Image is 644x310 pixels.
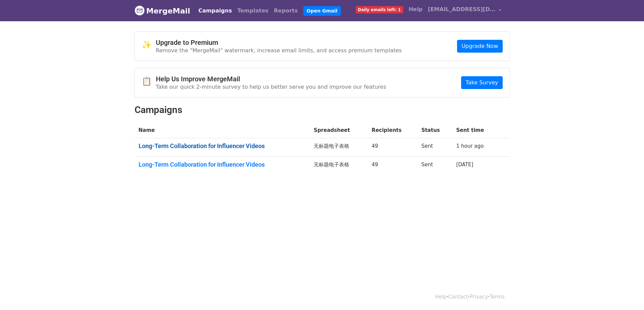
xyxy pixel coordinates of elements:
td: Sent [417,157,452,175]
span: Daily emails left: 1 [356,6,403,13]
p: Take our quick 2-minute survey to help us better serve you and improve our features [156,83,386,90]
a: [DATE] [456,162,473,168]
td: 49 [367,138,417,157]
p: Remove the "MergeMail" watermark, increase email limits, and access premium templates [156,47,402,54]
a: MergeMail [135,4,190,18]
th: Recipients [367,122,417,138]
td: 49 [367,157,417,175]
div: 聊天小组件 [610,278,644,310]
a: Help [406,3,425,16]
a: Take Survey [461,76,502,89]
a: Open Gmail [303,6,341,16]
a: Long-Term Collaboration for Influencer Videos [139,142,306,150]
th: Name [135,122,310,138]
iframe: Chat Widget [610,278,644,310]
span: 📋 [142,77,156,86]
a: Terms [490,294,504,300]
h4: Upgrade to Premium [156,38,402,47]
th: Spreadsheet [310,122,367,138]
a: Templates [235,4,271,18]
a: [EMAIL_ADDRESS][DOMAIN_NAME] [425,3,504,19]
a: Daily emails left: 1 [353,3,406,16]
h2: Campaigns [135,104,510,116]
a: Help [435,294,447,300]
th: Sent time [452,122,499,138]
img: MergeMail logo [135,5,145,16]
span: [EMAIL_ADDRESS][DOMAIN_NAME] [428,5,496,13]
a: Campaigns [196,4,235,18]
td: Sent [417,138,452,157]
h4: Help Us Improve MergeMail [156,75,386,83]
td: 无标题电子表格 [310,138,367,157]
a: Reports [271,4,301,18]
a: Contact [448,294,468,300]
a: Long-Term Collaboration for Influencer Videos [139,161,306,168]
a: Upgrade Now [457,40,502,53]
a: 1 hour ago [456,143,483,149]
th: Status [417,122,452,138]
span: ✨ [142,40,156,50]
a: Privacy [470,294,488,300]
td: 无标题电子表格 [310,157,367,175]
